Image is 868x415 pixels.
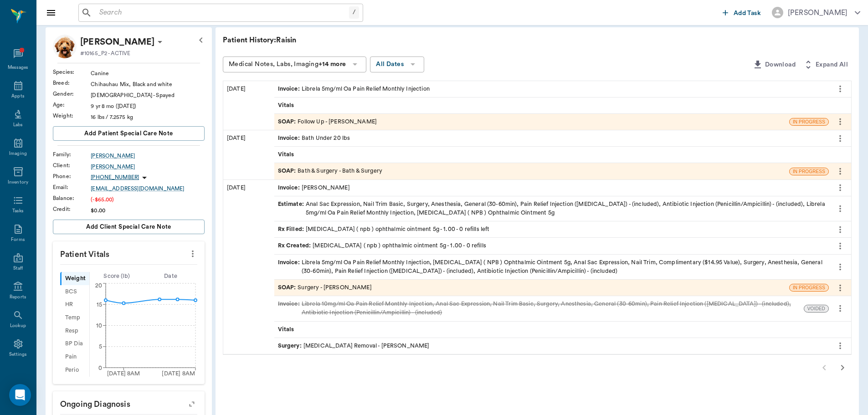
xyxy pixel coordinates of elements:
[278,184,350,192] div: [PERSON_NAME]
[60,324,89,338] div: Resp
[278,85,430,93] div: Librela 5mg/ml Oa Pain Relief Monthly Injection
[107,371,140,376] tspan: [DATE] 8AM
[804,305,828,312] span: VOIDED
[278,118,298,126] span: SOAP :
[97,302,102,307] tspan: 15
[278,342,303,350] span: Surgery :
[53,35,77,58] img: Profile Image
[91,113,205,121] div: 16 lbs / 7.2575 kg
[60,272,89,285] div: Weight
[223,130,274,179] div: [DATE]
[278,118,377,126] div: Follow Up - [PERSON_NAME]
[53,150,91,159] div: Family :
[53,241,205,264] p: Patient Vitals
[278,241,486,250] div: [MEDICAL_DATA] ( npb ) ophthalmic ointment 5g - 1.00 - 0 refills
[13,122,23,128] div: Labs
[90,272,144,281] div: Score ( lb )
[223,180,274,354] div: [DATE]
[278,184,302,192] span: Invoice :
[9,384,31,406] div: Open Intercom Messenger
[278,200,306,217] span: Estimate :
[278,167,298,175] span: SOAP :
[80,49,130,57] p: #10165_P2 - ACTIVE
[278,101,296,110] span: Vitals
[12,208,24,215] div: Tasks
[8,179,28,186] div: Inventory
[11,93,24,100] div: Appts
[60,311,89,324] div: Temp
[229,59,346,70] div: Medical Notes, Labs, Imaging
[91,163,205,171] a: [PERSON_NAME]
[91,152,205,160] div: [PERSON_NAME]
[80,35,154,49] p: [PERSON_NAME]
[788,7,847,18] div: [PERSON_NAME]
[833,201,847,216] button: more
[833,259,847,275] button: more
[833,222,847,237] button: more
[833,114,847,129] button: more
[53,183,91,191] div: Email :
[749,56,799,73] button: Download
[144,272,198,281] div: Date
[91,174,139,181] p: [PHONE_NUMBER]
[278,241,313,250] span: Rx Created :
[53,220,205,234] button: Add client Special Care Note
[278,342,430,350] div: [MEDICAL_DATA] Removal - [PERSON_NAME]
[98,365,102,370] tspan: 0
[278,300,302,317] span: Invoice :
[60,338,89,351] div: BP Dia
[91,206,205,215] div: $0.00
[278,134,350,143] div: Bath Under 20 lbs
[278,134,302,143] span: Invoice :
[185,246,200,261] button: more
[278,150,296,159] span: Vitals
[349,6,359,19] div: /
[833,338,847,354] button: more
[10,323,26,329] div: Lookup
[53,161,91,169] div: Client :
[99,344,102,349] tspan: 5
[53,194,91,202] div: Balance :
[278,258,825,276] div: Librela 5mg/ml Oa Pain Relief Monthly Injection, [MEDICAL_DATA] ( NPB ) Ophthalmic Ointment 5g, A...
[162,371,195,376] tspan: [DATE] 8AM
[278,167,382,175] div: Bath & Surgery - Bath & Surgery
[8,64,29,71] div: Messages
[53,112,91,120] div: Weight :
[84,128,173,138] span: Add patient Special Care Note
[96,6,349,19] input: Search
[91,195,205,204] div: (-$65.00)
[278,225,490,234] div: [MEDICAL_DATA] ( npb ) ophthalmic ointment 5g - 1.00 - 0 refills left
[80,35,154,49] div: Raisin Scott
[833,180,847,195] button: more
[86,222,171,232] span: Add client Special Care Note
[53,79,91,87] div: Breed :
[833,164,847,179] button: more
[91,102,205,110] div: 9 yr 8 mo ([DATE])
[13,265,23,272] div: Staff
[53,68,91,76] div: Species :
[53,101,91,109] div: Age :
[833,131,847,146] button: more
[53,391,205,414] p: Ongoing diagnosis
[53,90,91,98] div: Gender :
[790,118,828,125] span: IN PROGRESS
[790,284,828,291] span: IN PROGRESS
[278,85,302,93] span: Invoice :
[278,283,372,292] div: Surgery - [PERSON_NAME]
[53,126,205,141] button: Add patient Special Care Note
[278,325,296,334] span: Vitals
[833,81,847,97] button: more
[53,172,91,180] div: Phone :
[60,350,89,364] div: Pain
[95,283,102,288] tspan: 20
[833,280,847,296] button: more
[719,4,765,21] button: Add Task
[96,323,102,328] tspan: 10
[91,184,205,193] a: [EMAIL_ADDRESS][DOMAIN_NAME]
[10,294,26,301] div: Reports
[53,205,91,213] div: Credit :
[42,4,60,22] button: Close drawer
[60,298,89,312] div: HR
